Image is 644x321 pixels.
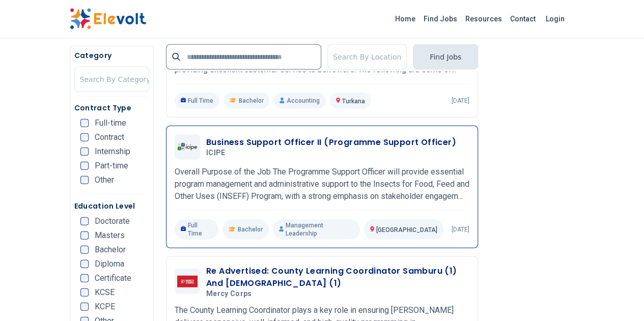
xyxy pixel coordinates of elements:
span: Certificate [95,274,131,282]
span: Other [95,176,114,184]
span: Mercy Corps [206,289,252,299]
input: Full-time [80,119,89,127]
h5: Category [74,50,149,61]
span: Doctorate [95,217,130,225]
span: Turkana [342,98,365,105]
input: KCSE [80,288,89,297]
a: Find Jobs [419,11,461,27]
p: [DATE] [452,97,469,105]
input: Diploma [80,260,89,268]
a: Contact [506,11,540,27]
span: KCPE [95,303,115,311]
input: Contract [80,133,89,141]
h3: Re Advertised: County Learning Coordinator Samburu (1) And [DEMOGRAPHIC_DATA] (1) [206,265,469,289]
h5: Education Level [74,201,149,211]
input: Internship [80,148,89,156]
span: Contract [95,133,124,141]
span: Internship [95,148,130,156]
input: Part-time [80,162,89,170]
h5: Contract Type [74,103,149,113]
span: Full-time [95,119,126,127]
p: Full Time [175,219,219,240]
h3: Business Support Officer II (Programme Support Officer) [206,136,456,149]
p: [DATE] [452,225,469,234]
span: Masters [95,231,125,240]
input: KCPE [80,303,89,311]
span: [GEOGRAPHIC_DATA] [376,226,437,234]
p: Overall Purpose of the Job The Programme Support Officer will provide essential program managemen... [175,166,469,202]
span: ICIPE [206,149,226,158]
iframe: Chat Widget [593,272,644,321]
input: Masters [80,231,89,240]
a: Login [540,9,571,29]
input: Other [80,176,89,184]
input: Bachelor [80,246,89,254]
input: Certificate [80,274,89,282]
span: Bachelor [95,246,126,254]
img: Mercy Corps [177,276,198,287]
span: Part-time [95,162,128,170]
img: Elevolt [70,8,146,30]
img: ICIPE [177,143,198,151]
p: Full Time [175,93,220,109]
span: Diploma [95,260,124,268]
span: Bachelor [238,97,263,105]
input: Doctorate [80,217,89,225]
a: Home [391,11,419,27]
span: KCSE [95,288,115,297]
a: Resources [461,11,506,27]
span: Bachelor [238,225,263,234]
button: Find Jobs [413,44,478,70]
p: Accounting [273,93,325,109]
a: ICIPEBusiness Support Officer II (Programme Support Officer)ICIPEOverall Purpose of the Job The P... [175,134,469,240]
p: Management Leadership [273,219,360,240]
